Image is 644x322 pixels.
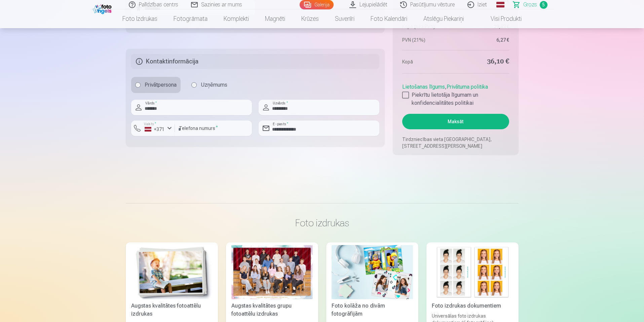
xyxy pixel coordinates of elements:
a: Foto kalendāri [363,9,415,28]
a: Atslēgu piekariņi [415,9,472,28]
a: Foto izdrukas [114,9,165,28]
span: 5 [540,1,547,9]
h5: Kontaktinformācija [131,54,380,69]
a: Privātuma politika [447,84,488,90]
a: Krūzes [293,9,327,28]
img: /fa1 [93,3,113,14]
span: Grozs [523,1,537,9]
label: Valsts [142,122,158,127]
input: Uzņēmums [191,82,197,88]
a: Visi produkti [472,9,530,28]
dd: 6,27 € [459,37,509,43]
a: Magnēti [257,9,293,28]
dt: PVN (21%) [402,37,452,43]
dd: 36,10 € [459,57,509,66]
a: Lietošanas līgums [402,84,445,90]
img: Augstas kvalitātes fotoattēlu izdrukas [131,245,213,299]
label: Piekrītu lietotāja līgumam un konfidencialitātes politikai [402,91,509,107]
a: Komplekti [216,9,257,28]
label: Privātpersona [131,77,181,93]
label: Uzņēmums [187,77,231,93]
h3: Foto izdrukas [131,217,513,229]
button: Valsts*+371 [131,121,175,136]
dt: Kopā [402,57,452,66]
div: Foto izdrukas dokumentiem [429,302,516,310]
div: +371 [145,126,165,133]
div: Augstas kvalitātes fotoattēlu izdrukas [128,302,215,318]
a: Fotogrāmata [165,9,216,28]
img: Foto izdrukas dokumentiem [432,245,513,299]
img: Foto kolāža no divām fotogrāfijām [332,245,413,299]
div: Foto kolāža no divām fotogrāfijām [329,302,416,318]
div: , [402,80,509,107]
button: Maksāt [402,114,509,129]
div: Augstas kvalitātes grupu fotoattēlu izdrukas [229,302,315,318]
p: Tirdzniecības vieta [GEOGRAPHIC_DATA], [STREET_ADDRESS][PERSON_NAME] [402,136,509,149]
a: Suvenīri [327,9,363,28]
input: Privātpersona [135,82,141,88]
